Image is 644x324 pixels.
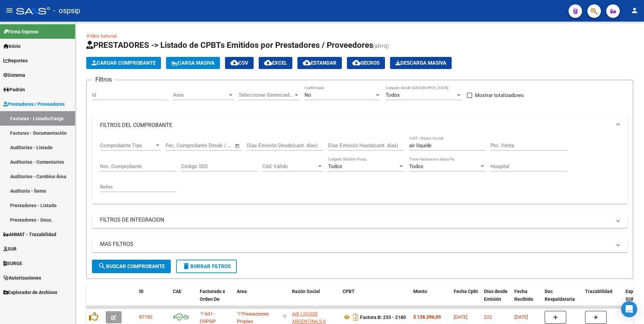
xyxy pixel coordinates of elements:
span: Reportes [3,57,28,64]
datatable-header-cell: Monto [411,284,451,314]
button: Cargar Comprobante [86,57,161,69]
mat-panel-title: FILTROS DE INTEGRACION [100,216,611,224]
mat-icon: cloud_download [303,59,311,67]
mat-icon: person [631,6,639,14]
span: SURGE [3,260,22,267]
span: (alt+q) [373,43,389,49]
span: [DATE] [454,314,468,320]
span: Monto [413,289,427,294]
span: - ospsip [53,3,80,18]
span: Gecros [352,60,380,66]
span: Doc Respaldatoria [545,289,575,302]
span: EXCEL [264,60,287,66]
span: CAE [173,289,182,294]
datatable-header-cell: Razón Social [289,284,340,314]
div: FILTROS DEL COMPROBANTE [92,136,627,204]
datatable-header-cell: Días desde Emisión [481,284,512,314]
span: ID [139,289,143,294]
span: Borrar Filtros [182,263,231,269]
span: Fecha Recibido [514,289,533,302]
span: ANMAT - Trazabilidad [3,231,56,238]
mat-panel-title: MAS FILTROS [100,240,611,248]
span: Seleccionar Gerenciador [239,92,293,98]
input: Fecha fin [199,142,232,149]
span: CAE Válido [262,163,317,169]
mat-expansion-panel-header: MAS FILTROS [92,236,627,252]
span: SUR [3,245,17,253]
button: Descarga Masiva [390,57,452,69]
app-download-masive: Descarga masiva de comprobantes (adjuntos) [390,57,452,69]
mat-icon: cloud_download [264,59,272,67]
datatable-header-cell: Facturado x Orden De [197,284,234,314]
button: EXCEL [259,57,292,69]
datatable-header-cell: CAE [170,284,197,314]
mat-expansion-panel-header: FILTROS DE INTEGRACION [92,212,627,228]
span: Facturado x Orden De [200,289,225,302]
strong: Factura B: 255 - 2180 [360,315,406,320]
span: [DATE] [514,314,528,320]
datatable-header-cell: Fecha Cpbt [451,284,481,314]
button: Buscar Comprobante [92,260,171,273]
datatable-header-cell: ID [136,284,170,314]
input: Fecha inicio [166,142,193,149]
datatable-header-cell: Area [234,284,280,314]
span: Autorizaciones [3,274,41,282]
span: Explorador de Archivos [3,289,57,296]
span: Descarga Masiva [395,60,446,66]
span: Días desde Emisión [484,289,508,302]
strong: $ 128.296,05 [413,314,441,320]
mat-expansion-panel-header: FILTROS DEL COMPROBANTE [92,115,627,136]
span: Buscar Comprobante [98,263,165,269]
span: Cargar Comprobante [92,60,156,66]
span: Todos [328,163,342,169]
button: Gecros [347,57,385,69]
span: Area [237,289,247,294]
span: CSV [230,60,248,66]
a: Video tutorial [86,33,117,39]
span: Todos [386,92,400,98]
mat-icon: cloud_download [230,59,238,67]
span: Prestadores / Proveedores [3,100,65,108]
span: PRESTADORES -> Listado de CPBTs Emitidos por Prestadores / Proveedores [86,40,373,50]
datatable-header-cell: Trazabilidad [582,284,623,314]
span: No [304,92,311,98]
h3: Filtros [92,75,115,84]
button: Borrar Filtros [176,260,237,273]
span: Sistema [3,71,25,79]
span: Comprobante Tipo [100,142,155,149]
span: Trazabilidad [585,289,612,294]
span: Area [173,92,228,98]
datatable-header-cell: CPBT [340,284,411,314]
mat-icon: search [98,262,106,270]
span: Razón Social [292,289,320,294]
span: Mostrar totalizadores [475,91,524,99]
mat-panel-title: FILTROS DEL COMPROBANTE [100,122,611,129]
button: Open calendar [234,142,241,150]
span: Padrón [3,86,25,93]
span: 87192 [139,314,153,320]
mat-icon: menu [5,6,13,14]
div: Open Intercom Messenger [621,301,637,317]
span: Estandar [303,60,336,66]
span: Carga Masiva [171,60,215,66]
span: CPBT [343,289,355,294]
datatable-header-cell: Fecha Recibido [512,284,542,314]
span: Todos [409,163,423,169]
mat-icon: delete [182,262,190,270]
span: Firma Express [3,28,38,35]
button: Estandar [297,57,342,69]
datatable-header-cell: Doc Respaldatoria [542,284,582,314]
i: Descargar documento [351,312,360,323]
button: Carga Masiva [166,57,220,69]
span: Inicio [3,42,21,50]
span: Fecha Cpbt [454,289,478,294]
button: CSV [225,57,254,69]
span: 222 [484,314,492,320]
mat-icon: cloud_download [352,59,360,67]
